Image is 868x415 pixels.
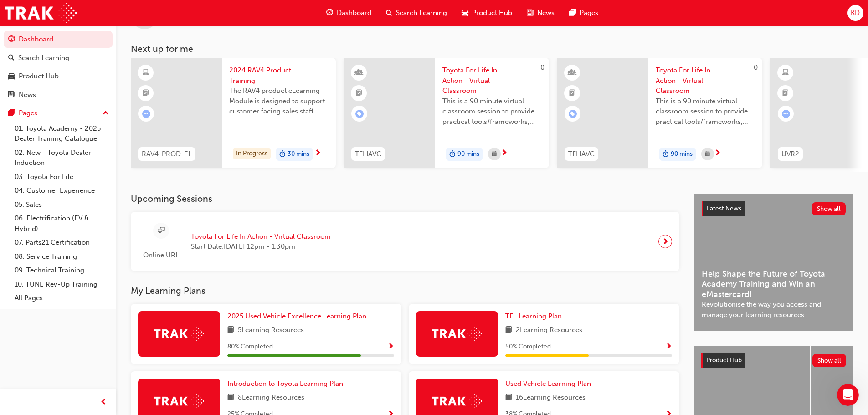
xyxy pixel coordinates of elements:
[4,105,113,122] button: Pages
[11,277,113,292] a: 10. TUNE Rev-Up Training
[227,392,234,404] span: book-icon
[11,236,113,250] a: 07. Parts21 Certification
[8,54,15,62] span: search-icon
[4,50,113,67] a: Search Learning
[143,87,149,99] span: booktick-icon
[694,194,853,331] a: Latest NewsShow allHelp Shape the Future of Toyota Academy Training and Win an eMastercard!Revolu...
[11,146,113,170] a: 02. New - Toyota Dealer Induction
[11,291,113,305] a: All Pages
[238,392,304,404] span: 8 Learning Resources
[537,8,555,18] span: News
[337,8,371,18] span: Dashboard
[279,149,286,160] span: duration-icon
[557,58,762,168] a: 0TFLIAVCToyota For Life In Action - Virtual ClassroomThis is a 90 minute virtual classroom sessio...
[707,205,741,212] span: Latest News
[142,149,192,159] span: RAV4-PROD-EL
[387,343,394,351] span: Show Progress
[387,341,394,353] button: Show Progress
[154,327,204,341] img: Trak
[569,87,575,99] span: booktick-icon
[847,5,863,21] button: KD
[131,58,336,168] a: RAV4-PROD-EL2024 RAV4 Product TrainingThe RAV4 product eLearning Module is designed to support cu...
[702,299,846,320] span: Revolutionise the way you access and manage your learning resources.
[8,72,15,81] span: car-icon
[227,325,234,336] span: book-icon
[812,354,847,367] button: Show all
[319,4,379,22] a: guage-iconDashboard
[505,325,512,336] span: book-icon
[837,384,859,406] iframe: Intercom live chat
[355,149,381,159] span: TFLIAVC
[702,201,846,216] a: Latest NewsShow all
[505,379,591,388] span: Used Vehicle Learning Plan
[227,342,273,352] span: 80 % Completed
[472,8,512,18] span: Product Hub
[754,63,758,72] span: 0
[516,392,586,404] span: 16 Learning Resources
[665,341,672,353] button: Show Progress
[11,263,113,277] a: 09. Technical Training
[782,67,789,79] span: learningResourceType_ELEARNING-icon
[4,31,113,48] a: Dashboard
[505,311,565,322] a: TFL Learning Plan
[11,211,113,236] a: 06. Electrification (EV & Hybrid)
[4,87,113,103] a: News
[454,4,519,22] a: car-iconProduct Hub
[462,7,468,19] span: car-icon
[706,356,742,364] span: Product Hub
[143,67,149,79] span: learningResourceType_ELEARNING-icon
[8,91,15,99] span: news-icon
[356,87,362,99] span: booktick-icon
[705,149,710,160] span: calendar-icon
[656,65,755,96] span: Toyota For Life In Action - Virtual Classroom
[5,3,77,23] img: Trak
[8,36,15,44] span: guage-icon
[396,8,447,18] span: Search Learning
[714,149,721,158] span: next-icon
[501,149,508,158] span: next-icon
[116,44,868,54] h3: Next up for me
[227,379,347,389] a: Introduction to Toyota Learning Plan
[314,149,321,158] span: next-icon
[229,86,329,117] span: The RAV4 product eLearning Module is designed to support customer facing sales staff with introdu...
[19,108,37,118] div: Pages
[568,149,595,159] span: TFLIAVC
[569,110,577,118] span: learningRecordVerb_ENROLL-icon
[131,286,679,296] h3: My Learning Plans
[432,327,482,341] img: Trak
[11,122,113,146] a: 01. Toyota Academy - 2025 Dealer Training Catalogue
[4,29,113,105] button: DashboardSearch LearningProduct HubNews
[527,7,534,19] span: news-icon
[11,198,113,212] a: 05. Sales
[233,148,271,160] div: In Progress
[8,109,15,118] span: pages-icon
[11,170,113,184] a: 03. Toyota For Life
[782,87,789,99] span: booktick-icon
[191,231,331,242] span: Toyota For Life In Action - Virtual Classroom
[19,71,59,82] div: Product Hub
[516,325,582,336] span: 2 Learning Resources
[227,312,366,320] span: 2025 Used Vehicle Excellence Learning Plan
[142,110,150,118] span: learningRecordVerb_ATTEMPT-icon
[11,250,113,264] a: 08. Service Training
[229,65,329,86] span: 2024 RAV4 Product Training
[344,58,549,168] a: 0TFLIAVCToyota For Life In Action - Virtual ClassroomThis is a 90 minute virtual classroom sessio...
[701,353,846,368] a: Product HubShow all
[100,397,107,408] span: prev-icon
[671,149,693,159] span: 90 mins
[851,8,860,18] span: KD
[492,149,497,160] span: calendar-icon
[103,108,109,119] span: up-icon
[782,110,790,118] span: learningRecordVerb_ATTEMPT-icon
[138,250,184,261] span: Online URL
[379,4,454,22] a: search-iconSearch Learning
[442,96,542,127] span: This is a 90 minute virtual classroom session to provide practical tools/frameworks, behaviours a...
[702,269,846,300] span: Help Shape the Future of Toyota Academy Training and Win an eMastercard!
[505,312,562,320] span: TFL Learning Plan
[457,149,479,159] span: 90 mins
[326,7,333,19] span: guage-icon
[11,184,113,198] a: 04. Customer Experience
[19,90,36,100] div: News
[227,379,343,388] span: Introduction to Toyota Learning Plan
